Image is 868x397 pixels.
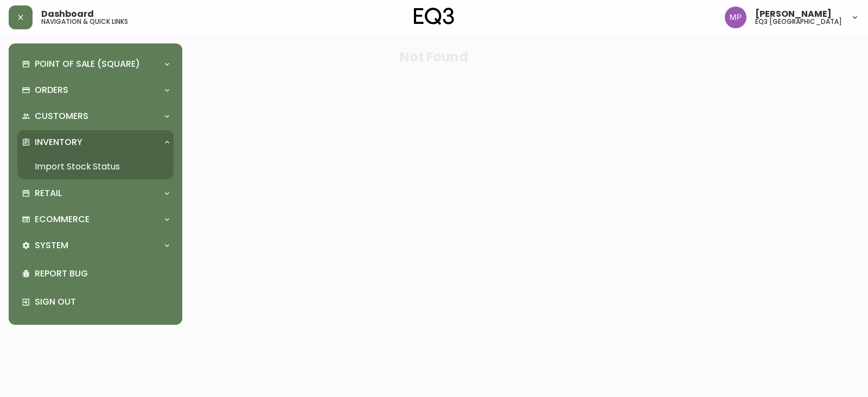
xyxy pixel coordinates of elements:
[35,240,68,251] p: System
[17,154,174,179] a: Import Stock Status
[17,207,174,231] div: Ecommerce
[35,268,169,280] p: Report Bug
[17,181,174,205] div: Retail
[17,260,174,288] div: Report Bug
[17,130,174,154] div: Inventory
[17,234,174,257] div: System
[35,296,169,308] p: Sign Out
[725,7,746,28] img: 898fb1fef72bdc68defcae31627d8d29
[17,288,174,316] div: Sign Out
[17,78,174,102] div: Orders
[35,110,88,122] p: Customers
[35,213,90,225] p: Ecommerce
[414,8,454,25] img: logo
[35,84,68,96] p: Orders
[755,18,842,25] h5: eq3 [GEOGRAPHIC_DATA]
[17,52,174,76] div: Point of Sale (Square)
[35,58,140,70] p: Point of Sale (Square)
[35,136,82,148] p: Inventory
[17,104,174,128] div: Customers
[35,187,62,199] p: Retail
[41,18,128,25] h5: navigation & quick links
[41,10,94,18] span: Dashboard
[755,10,832,18] span: [PERSON_NAME]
